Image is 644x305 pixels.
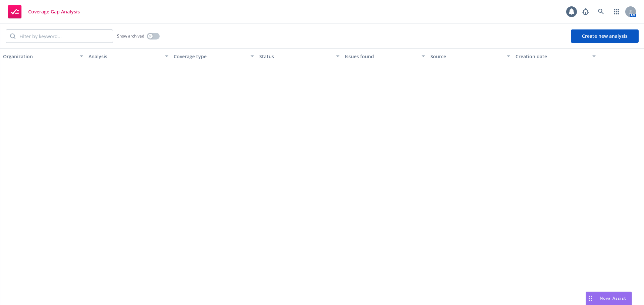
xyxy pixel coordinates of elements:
[257,48,342,64] button: Status
[28,9,80,14] span: Coverage Gap Analysis
[586,292,594,305] div: Drag to move
[516,53,588,60] div: Creation date
[86,48,171,64] button: Analysis
[10,33,15,39] svg: Search
[430,53,503,60] div: Source
[586,292,632,305] button: Nova Assist
[117,33,144,39] span: Show archived
[15,30,113,43] input: Filter by keyword...
[594,5,608,18] a: Search
[579,5,592,18] a: Report a Bug
[171,48,257,64] button: Coverage type
[0,48,86,64] button: Organization
[600,295,626,301] span: Nova Assist
[5,2,83,21] a: Coverage Gap Analysis
[513,48,598,64] button: Creation date
[571,29,639,43] button: Create new analysis
[89,53,161,60] div: Analysis
[3,53,76,60] div: Organization
[174,53,247,60] div: Coverage type
[610,5,623,18] a: Switch app
[259,53,332,60] div: Status
[342,48,428,64] button: Issues found
[345,53,418,60] div: Issues found
[428,48,513,64] button: Source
